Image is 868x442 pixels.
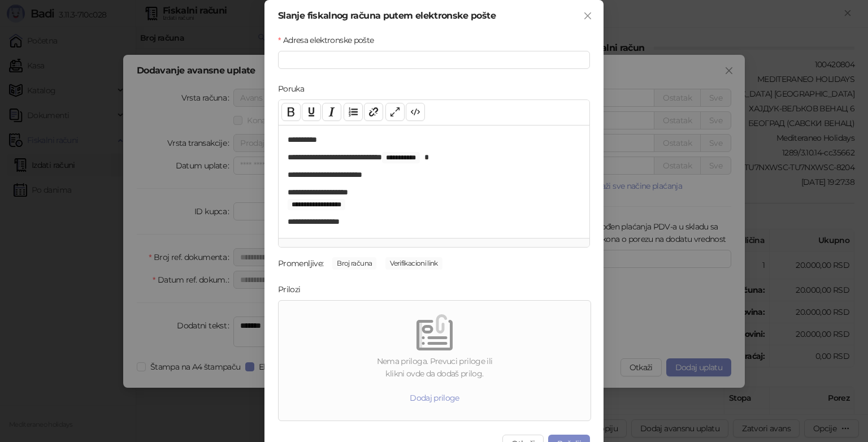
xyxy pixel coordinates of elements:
div: Slanje fiskalnog računa putem elektronske pošte [278,11,590,20]
span: Broj računa [332,257,376,270]
button: Link [364,103,383,121]
span: Zatvori [579,11,597,20]
input: Adresa elektronske pošte [278,51,590,69]
button: Bold [281,103,301,121]
button: Close [579,7,597,25]
button: Code view [406,103,425,121]
span: emptyNema priloga. Prevuci priloge iliklikni ovde da dodaš prilog.Dodaj priloge [283,305,586,416]
div: Promenljive: [278,257,323,270]
span: Verifikacioni link [385,257,442,270]
button: Underline [302,103,321,121]
label: Adresa elektronske pošte [278,34,381,46]
img: empty [416,314,453,350]
button: List [344,103,363,121]
button: Dodaj priloge [401,389,468,407]
label: Prilozi [278,283,307,296]
span: close [583,11,592,20]
label: Poruka [278,83,311,95]
div: Nema priloga. Prevuci priloge ili klikni ovde da dodaš prilog. [283,355,586,380]
button: Italic [322,103,341,121]
button: Full screen [385,103,405,121]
